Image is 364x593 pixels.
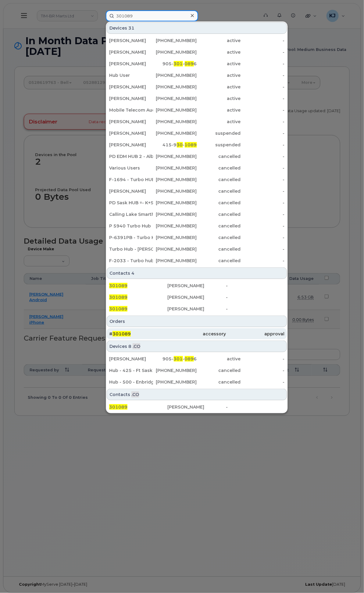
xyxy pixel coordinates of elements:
[131,270,134,276] span: 4
[153,61,197,67] div: 905- - 6
[153,356,197,362] div: 905- - 6
[107,220,287,231] a: P 5940 Turbo Hub[PHONE_NUMBER]cancelled-
[153,379,197,385] div: [PHONE_NUMBER]
[107,353,287,364] a: [PERSON_NAME]905-301-0896active-
[109,153,153,159] div: PD EDM HUB 2 - Albian TurnAround - [PERSON_NAME][GEOGRAPHIC_DATA]
[241,95,284,102] div: -
[197,234,241,241] div: cancelled
[107,365,287,376] a: Hub - 425 - Ft Sask Mechanical inventory ([PERSON_NAME])[PHONE_NUMBER]cancelled-
[197,142,241,148] div: suspended
[153,200,197,206] div: [PHONE_NUMBER]
[337,566,359,588] iframe: Messenger Launcher
[153,95,197,102] div: [PHONE_NUMBER]
[197,367,241,373] div: cancelled
[109,404,127,410] span: 301089
[241,367,284,373] div: -
[109,95,153,102] div: [PERSON_NAME]
[107,186,287,197] a: [PERSON_NAME][PHONE_NUMBER]cancelled-
[241,211,284,217] div: -
[153,246,197,252] div: [PHONE_NUMBER]
[109,188,153,194] div: [PERSON_NAME]
[128,25,134,31] span: 31
[197,379,241,385] div: cancelled
[153,234,197,241] div: [PHONE_NUMBER]
[197,72,241,78] div: active
[241,61,284,67] div: -
[168,283,226,289] div: [PERSON_NAME]
[107,174,287,185] a: F-1694 - Turbo HUB[PHONE_NUMBER]cancelled-
[197,177,241,183] div: cancelled
[107,377,287,388] a: Hub - 500 - Enbridge [PERSON_NAME] ([PERSON_NAME])[PHONE_NUMBER]cancelled-
[153,258,197,264] div: [PHONE_NUMBER]
[153,119,197,125] div: [PHONE_NUMBER]
[197,61,241,67] div: active
[241,72,284,78] div: -
[153,38,197,44] div: [PHONE_NUMBER]
[197,38,241,44] div: active
[197,223,241,229] div: cancelled
[185,356,194,362] span: 089
[107,389,287,400] div: Contacts
[133,343,140,349] span: .CO
[107,105,287,116] a: Mobile Telecom Audio Host CLGR[PHONE_NUMBER]active-
[128,343,131,349] span: 8
[177,142,183,148] span: 30
[197,211,241,217] div: cancelled
[197,153,241,159] div: cancelled
[241,119,284,125] div: -
[107,328,287,339] a: #301089accessoryapproval
[226,404,284,410] div: -
[226,283,284,289] div: -
[107,303,287,314] a: 301089[PERSON_NAME]-
[107,116,287,127] a: [PERSON_NAME][PHONE_NUMBER]active-
[109,258,153,264] div: F-2033 - Turbo hub
[153,188,197,194] div: [PHONE_NUMBER]
[226,306,284,312] div: -
[109,283,127,288] span: 301089
[241,107,284,113] div: -
[197,165,241,171] div: cancelled
[107,70,287,81] a: Hub User[PHONE_NUMBER]active-
[153,49,197,55] div: [PHONE_NUMBER]
[226,294,284,300] div: -
[153,107,197,113] div: [PHONE_NUMBER]
[153,223,197,229] div: [PHONE_NUMBER]
[107,81,287,92] a: [PERSON_NAME][PHONE_NUMBER]active-
[107,22,287,34] div: Devices
[197,95,241,102] div: active
[109,49,153,55] div: [PERSON_NAME]
[109,142,153,148] div: [PERSON_NAME]
[153,177,197,183] div: [PHONE_NUMBER]
[185,61,194,66] span: 089
[109,367,153,373] div: Hub - 425 - Ft Sask Mechanical inventory ([PERSON_NAME])
[197,119,241,125] div: active
[109,223,153,229] div: P 5940 Turbo Hub
[109,246,153,252] div: Turbo Hub - [PERSON_NAME] Room
[131,391,139,398] span: .CO
[107,128,287,139] a: [PERSON_NAME][PHONE_NUMBER]suspended-
[107,139,287,150] a: [PERSON_NAME]415-930-1089suspended-
[185,142,197,148] span: 1089
[109,234,153,241] div: P-6391PB - Turbo Hub - [PERSON_NAME] Room
[226,331,284,337] div: approval
[109,61,153,67] div: [PERSON_NAME]
[109,331,168,337] div: #
[241,84,284,90] div: -
[107,255,287,266] a: F-2033 - Turbo hub[PHONE_NUMBER]cancelled-
[107,47,287,58] a: [PERSON_NAME][PHONE_NUMBER]active-
[107,197,287,208] a: PD Sask HUB =- K+S Site for [PERSON_NAME][PHONE_NUMBER]cancelled-
[107,292,287,303] a: 301089[PERSON_NAME]-
[197,49,241,55] div: active
[107,209,287,220] a: Calling Lake Smarthub - So#31959[PHONE_NUMBER]cancelled-
[197,84,241,90] div: active
[197,107,241,113] div: active
[107,163,287,173] a: Various Users[PHONE_NUMBER]cancelled-
[241,153,284,159] div: -
[241,234,284,241] div: -
[107,341,287,352] div: Devices
[153,367,197,373] div: [PHONE_NUMBER]
[241,200,284,206] div: -
[109,356,153,362] div: [PERSON_NAME]
[112,331,131,337] span: 301089
[168,306,226,312] div: [PERSON_NAME]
